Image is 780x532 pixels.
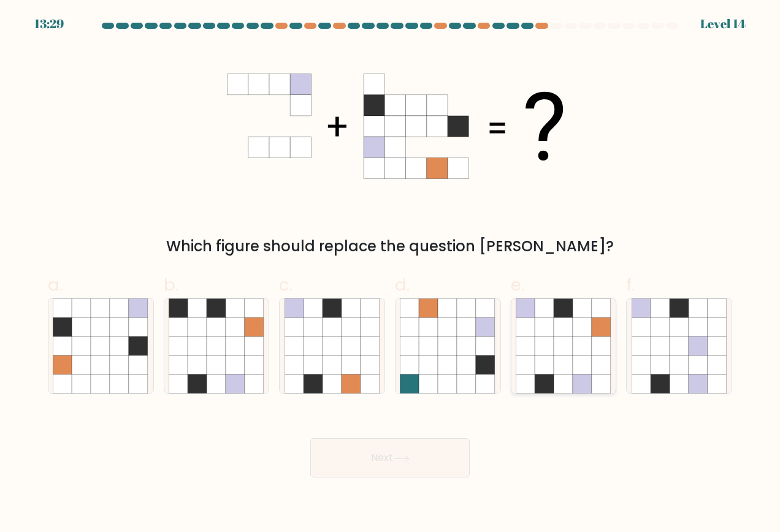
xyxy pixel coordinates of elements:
[279,273,292,297] span: c.
[626,273,635,297] span: f.
[34,15,64,33] div: 13:29
[310,438,470,477] button: Next
[55,235,725,257] div: Which figure should replace the question [PERSON_NAME]?
[511,273,524,297] span: e.
[48,273,63,297] span: a.
[164,273,178,297] span: b.
[700,15,746,33] div: Level 14
[395,273,410,297] span: d.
